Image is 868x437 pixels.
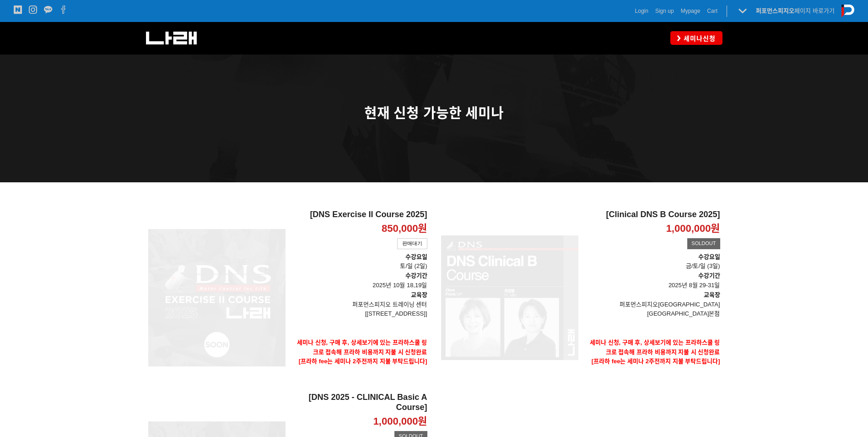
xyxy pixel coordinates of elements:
[292,300,427,310] p: 퍼포먼스피지오 트레이닝 센터
[292,210,427,385] a: [DNS Exercise II Course 2025] 850,000원 판매대기 수강요일토/일 (2일)수강기간 2025년 10월 18,19일교육장퍼포먼스피지오 트레이닝 센터[[...
[405,253,427,260] strong: 수강요일
[592,358,720,365] span: [프라하 fee는 세미나 2주전까지 지불 부탁드립니다]
[292,252,427,272] p: 토/일 (2일)
[585,210,720,220] h2: [Clinical DNS B Course 2025]
[292,271,427,290] p: 2025년 10월 18,19일
[411,291,427,298] strong: 교육장
[585,262,720,271] p: 금/토/일 (3일)
[405,272,427,279] strong: 수강기간
[707,6,717,16] a: Cart
[756,7,794,14] strong: 퍼포먼스피지오
[585,210,720,385] a: [Clinical DNS B Course 2025] 1,000,000원 SOLDOUT 수강요일금/토/일 (3일)수강기간 2025년 8월 29-31일교육장퍼포먼스피지오[GEOG...
[681,6,701,16] a: Mypage
[681,34,716,43] span: 세미나신청
[704,291,720,298] strong: 교육장
[756,7,835,14] a: 퍼포먼스피지오페이지 바로가기
[655,6,674,16] a: Sign up
[585,300,720,319] p: 퍼포먼스피지오[GEOGRAPHIC_DATA] [GEOGRAPHIC_DATA]본점
[292,393,427,412] h2: [DNS 2025 - CLINICAL Basic A Course]
[299,358,427,365] span: [프라하 fee는 세미나 2주전까지 지불 부탁드립니다]
[687,238,720,249] div: SOLDOUT
[292,210,427,220] h2: [DNS Exercise II Course 2025]
[590,339,720,355] strong: 세미나 신청, 구매 후, 상세보기에 있는 프라하스쿨 링크로 접속해 프라하 비용까지 지불 시 신청완료
[585,271,720,290] p: 2025년 8월 29-31일
[666,222,720,235] p: 1,000,000원
[698,272,720,279] strong: 수강기간
[364,105,504,120] span: 현재 신청 가능한 세미나
[382,222,427,235] p: 850,000원
[698,253,720,260] strong: 수강요일
[292,309,427,319] p: [[STREET_ADDRESS]]
[670,31,722,44] a: 세미나신청
[397,238,427,249] div: 판매대기
[635,6,648,16] a: Login
[297,339,427,355] strong: 세미나 신청, 구매 후, 상세보기에 있는 프라하스쿨 링크로 접속해 프라하 비용까지 지불 시 신청완료
[373,415,427,428] p: 1,000,000원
